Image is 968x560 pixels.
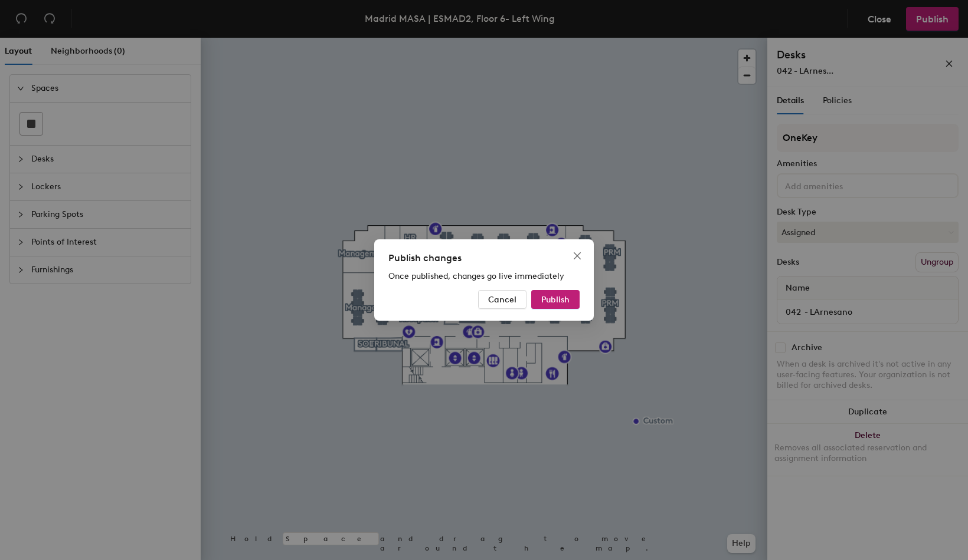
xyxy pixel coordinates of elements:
button: Close [568,246,587,265]
span: close [573,251,582,261]
span: Publish [541,295,570,305]
span: Close [568,251,587,261]
span: Cancel [488,295,516,305]
button: Publish [531,290,580,309]
button: Cancel [478,290,526,309]
span: Once published, changes go live immediately [388,271,564,281]
div: Publish changes [388,251,580,265]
